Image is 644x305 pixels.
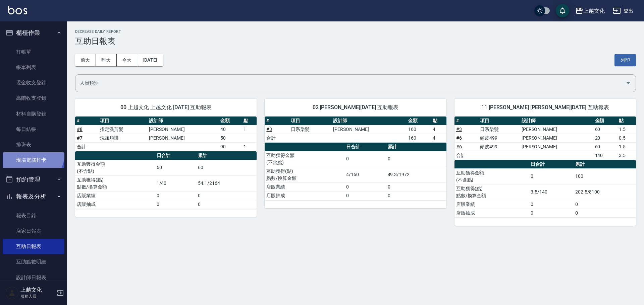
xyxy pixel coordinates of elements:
table: a dense table [454,117,636,160]
td: [PERSON_NAME] [520,125,593,134]
td: 160 [407,125,431,134]
td: 1 [242,142,257,151]
td: 20 [593,134,617,142]
td: 互助獲得(點) 點數/換算金額 [265,167,344,182]
td: 4 [431,125,446,134]
td: 50 [219,134,242,142]
td: 0 [155,200,197,209]
td: 頭皮499 [478,142,520,151]
h2: Decrease Daily Report [75,29,636,34]
td: 4 [431,134,446,142]
h5: 上越文化 [20,287,55,293]
td: 1/40 [155,175,197,191]
td: 0 [344,182,386,191]
td: 合計 [265,134,289,142]
td: 店販抽成 [454,209,529,217]
table: a dense table [75,151,257,209]
td: 日系染髮 [478,125,520,134]
img: Person [5,286,19,300]
p: 服務人員 [20,293,55,299]
td: 0 [529,168,574,184]
td: 0 [574,200,636,209]
td: 0 [386,182,446,191]
td: 0 [574,209,636,217]
a: 材料自購登錄 [3,106,64,122]
td: 60 [196,160,257,175]
a: 互助日報表 [3,239,64,254]
th: 點 [431,117,446,125]
td: [PERSON_NAME] [147,125,219,134]
a: 報表目錄 [3,208,64,223]
th: 金額 [593,117,617,125]
button: 前天 [75,54,96,66]
th: 設計師 [147,117,219,125]
a: 店家日報表 [3,223,64,239]
th: 日合計 [529,160,574,169]
td: 54.1/2164 [196,175,257,191]
a: 互助點數明細 [3,254,64,270]
a: #3 [456,127,462,132]
th: 點 [242,117,257,125]
div: 上越文化 [583,7,605,15]
td: 140 [593,151,617,160]
a: 每日結帳 [3,122,64,137]
td: 1 [242,125,257,134]
a: #3 [266,127,272,132]
td: 0 [344,191,386,200]
td: [PERSON_NAME] [520,134,593,142]
td: 0 [196,200,257,209]
td: 合計 [454,151,478,160]
td: 合計 [75,142,98,151]
td: 60 [593,142,617,151]
td: 0 [386,191,446,200]
button: 報表及分析 [3,188,64,205]
td: 互助獲得金額 (不含點) [454,168,529,184]
a: #8 [77,127,83,132]
button: 櫃檯作業 [3,24,64,42]
td: 3.5 [617,151,636,160]
td: 店販業績 [75,191,155,200]
button: 登出 [610,5,636,17]
td: 0 [386,151,446,167]
th: 項目 [289,117,331,125]
a: 排班表 [3,137,64,152]
th: 項目 [98,117,147,125]
h3: 互助日報表 [75,36,636,46]
th: 金額 [407,117,431,125]
span: 11 [PERSON_NAME] [PERSON_NAME][DATE] 互助報表 [463,104,628,111]
button: 預約管理 [3,171,64,188]
td: 0 [344,151,386,167]
td: 指定洗剪髮 [98,125,147,134]
td: 互助獲得(點) 點數/換算金額 [454,184,529,200]
th: 累計 [574,160,636,169]
a: 高階收支登錄 [3,90,64,106]
a: #6 [456,144,462,149]
td: 店販業績 [265,182,344,191]
td: 日系染髮 [289,125,331,134]
a: 現場電腦打卡 [3,152,64,168]
td: 0 [155,191,197,200]
td: 互助獲得金額 (不含點) [265,151,344,167]
table: a dense table [265,117,446,143]
button: 列印 [614,54,636,66]
td: 50 [155,160,197,175]
th: 金額 [219,117,242,125]
td: 49.3/1972 [386,167,446,182]
button: 上越文化 [573,4,607,18]
td: 202.5/8100 [574,184,636,200]
table: a dense table [75,117,257,151]
td: [PERSON_NAME] [520,142,593,151]
td: 0 [529,200,574,209]
td: 頭皮499 [478,134,520,142]
button: [DATE] [137,54,163,66]
th: 設計師 [331,117,406,125]
th: 累計 [196,151,257,160]
a: 現金收支登錄 [3,75,64,90]
th: 設計師 [520,117,593,125]
th: # [75,117,98,125]
td: [PERSON_NAME] [147,134,219,142]
button: Open [623,78,634,88]
td: 40 [219,125,242,134]
td: 1.5 [617,125,636,134]
td: 160 [407,134,431,142]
